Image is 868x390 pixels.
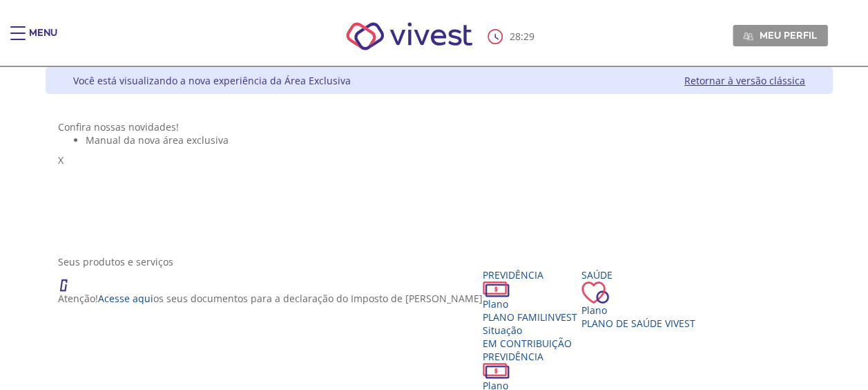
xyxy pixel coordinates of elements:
[581,304,695,317] div: Plano
[29,26,57,54] div: Menu
[98,292,153,305] a: Acesse aqui
[58,268,81,292] img: ico_atencao.png
[58,120,820,241] section: <span lang="pt-BR" dir="ltr">Visualizador do Conteúdo da Web</span> 1
[581,268,695,330] a: Saúde PlanoPlano de Saúde VIVEST
[581,268,695,281] div: Saúde
[581,317,695,330] span: Plano de Saúde VIVEST
[483,324,581,337] div: Situação
[73,74,351,87] div: Você está visualizando a nova experiência da Área Exclusiva
[483,350,581,363] div: Previdência
[488,29,537,44] div: :
[483,337,572,350] span: EM CONTRIBUIÇÃO
[733,25,828,46] a: Meu perfil
[743,31,753,41] img: Meu perfil
[58,154,64,167] span: X
[483,268,581,350] a: Previdência PlanoPLANO FAMILINVEST SituaçãoEM CONTRIBUIÇÃO
[86,133,229,147] span: Manual da nova área exclusiva
[483,297,581,310] div: Plano
[331,7,488,66] img: Vivest
[581,281,609,304] img: ico_coracao.png
[483,363,510,379] img: ico_dinheiro.png
[483,268,581,281] div: Previdência
[58,292,483,305] p: Atenção! os seus documentos para a declaração do Imposto de [PERSON_NAME]
[483,281,510,297] img: ico_dinheiro.png
[510,30,521,43] span: 28
[58,255,820,268] div: Seus produtos e serviços
[58,120,820,133] div: Confira nossas novidades!
[523,30,534,43] span: 29
[483,310,577,324] span: PLANO FAMILINVEST
[684,74,805,87] a: Retornar à versão clássica
[760,29,817,41] span: Meu perfil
